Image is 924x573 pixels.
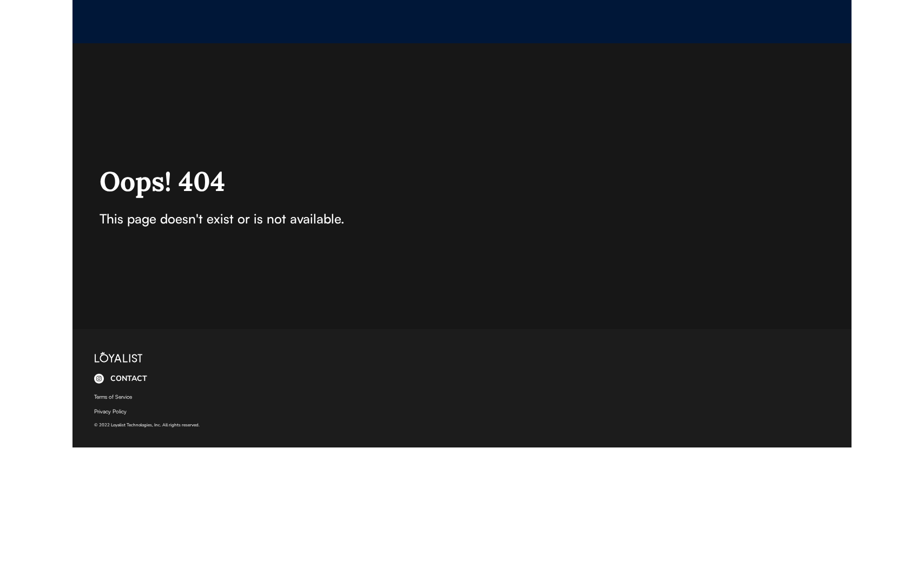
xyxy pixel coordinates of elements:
[100,209,359,228] div: This page doesn't exist or is not available.
[100,164,359,199] div: Oops! 404
[94,423,200,427] div: © 2022 Loyalist Technologies, Inc. All rights reserved.
[811,10,835,34] img: yH5BAEAAAAALAAAAAABAAEAAAIBRAA7
[94,408,127,414] a: Privacy Policy
[94,372,104,385] img: Instagram_white.svg
[91,5,199,39] img: yH5BAEAAAAALAAAAAABAAEAAAIBRAA7
[110,375,147,383] div: CONTACT
[94,351,143,364] img: Loyalist%20Artboard%201%20copy%204%281%29%20copy%20white.png
[94,393,132,400] a: Terms of Service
